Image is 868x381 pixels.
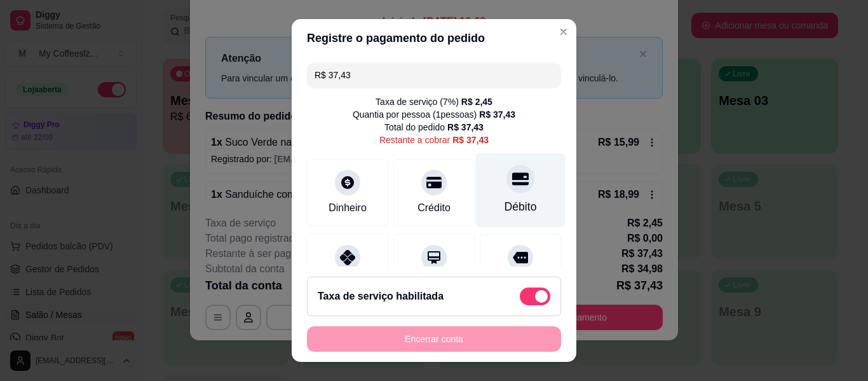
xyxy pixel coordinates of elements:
[329,200,367,216] div: Dinheiro
[452,134,489,146] div: R$ 37,43
[461,95,492,108] div: R$ 2,45
[505,198,537,215] div: Débito
[315,62,553,88] input: Ex.: hambúrguer de cordeiro
[479,108,515,121] div: R$ 37,43
[553,22,574,42] button: Close
[353,108,515,121] div: Quantia por pessoa ( 1 pessoas)
[379,134,489,146] div: Restante a cobrar
[376,95,492,108] div: Taxa de serviço ( 7 %)
[417,200,451,216] div: Crédito
[292,19,576,57] header: Registre o pagamento do pedido
[384,121,484,134] div: Total do pedido
[447,121,484,134] div: R$ 37,43
[318,289,444,304] h2: Taxa de serviço habilitada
